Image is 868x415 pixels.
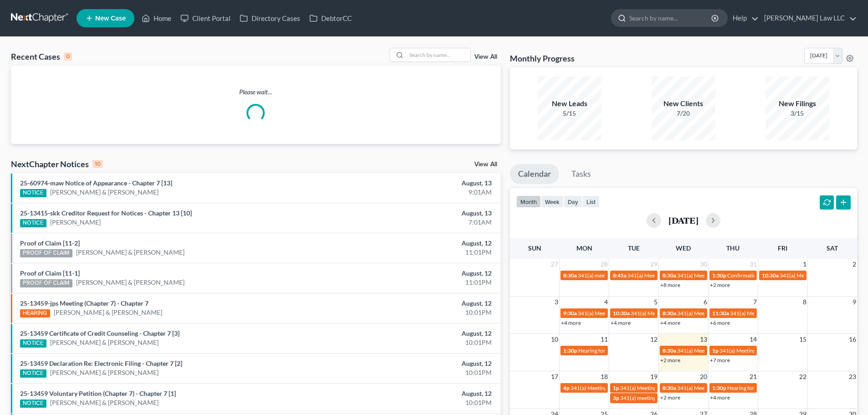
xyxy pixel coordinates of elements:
div: NOTICE [20,339,46,348]
div: August, 12 [340,359,492,368]
span: 3p [613,395,619,401]
span: 17 [550,371,559,382]
span: 341(a) Meeting of Creditors for [PERSON_NAME] [620,384,738,391]
span: 341(a) Meeting of Creditors for [PERSON_NAME] [730,310,848,317]
span: 341(a) Meeting for [PERSON_NAME] [677,310,765,317]
span: 31 [749,259,758,270]
span: 18 [600,371,609,382]
span: Hearing for [PERSON_NAME] [727,384,798,391]
span: 4 [603,297,609,307]
a: +4 more [660,319,680,326]
a: 25-13415-skk Creditor Request for Notices - Chapter 13 [10] [20,209,192,217]
div: August, 12 [340,389,492,398]
span: 3 [554,297,559,307]
a: [PERSON_NAME] [50,218,101,227]
span: 9:30a [563,310,577,317]
a: Proof of Claim [11-1] [20,269,80,277]
span: 12 [649,334,658,345]
a: DebtorCC [305,10,356,26]
span: 23 [848,371,857,382]
span: 10:30a [613,310,630,317]
a: 25-13459 Declaration Re: Electronic Filing - Chapter 7 [2] [20,359,182,367]
span: 13 [699,334,708,345]
span: Confirmation Hearing for [PERSON_NAME] [727,272,832,279]
span: 11:30a [712,310,729,317]
span: 9 [852,297,857,307]
div: NextChapter Notices [11,159,103,169]
span: Sun [528,244,541,252]
div: August, 12 [340,239,492,248]
span: 341(a) Meeting for [PERSON_NAME] [677,384,765,391]
span: 2 [852,259,857,270]
span: 341(a) Meeting for [PERSON_NAME] [677,347,765,354]
a: [PERSON_NAME] & [PERSON_NAME] [50,398,159,407]
span: Fri [778,244,787,252]
div: Recent Cases [11,51,72,62]
a: Tasks [563,164,599,184]
div: PROOF OF CLAIM [20,279,72,287]
div: 10:01PM [340,308,492,317]
span: New Case [95,15,126,22]
span: 341(a) meeting for [PERSON_NAME] [578,272,666,279]
span: 341(a) Meeting for [PERSON_NAME] [570,384,659,391]
span: 11 [600,334,609,345]
span: 1:30p [712,272,726,279]
a: +8 more [660,282,680,288]
span: 1:30p [563,347,577,354]
span: 1p [613,384,619,391]
div: 7/20 [652,109,715,118]
div: 7:01AM [340,218,492,227]
a: 25-13459-jps Meeting (Chapter 7) - Chapter 7 [20,299,149,307]
span: 30 [699,259,708,270]
a: +4 more [611,319,631,326]
a: View All [474,161,497,168]
span: 341(a) Meeting for [PERSON_NAME] & [PERSON_NAME] [627,272,764,279]
a: [PERSON_NAME] Law LLC [760,10,857,26]
a: Directory Cases [235,10,305,26]
div: 10:01PM [340,338,492,347]
div: NOTICE [20,219,46,227]
div: August, 12 [340,299,492,308]
a: [PERSON_NAME] & [PERSON_NAME] [54,308,162,317]
a: View All [474,54,497,60]
div: August, 12 [340,269,492,278]
div: 10:01PM [340,398,492,407]
a: [PERSON_NAME] & [PERSON_NAME] [50,338,159,347]
span: 6 [703,297,708,307]
a: +2 more [660,394,680,401]
div: NOTICE [20,369,46,378]
input: Search by name... [629,10,713,26]
div: 5/15 [538,109,601,118]
a: [PERSON_NAME] & [PERSON_NAME] [50,368,159,377]
span: 8:45a [613,272,627,279]
span: 8:30a [563,272,577,279]
a: Proof of Claim [11-2] [20,239,80,247]
span: 1p [712,347,719,354]
button: list [582,195,600,208]
span: 27 [550,259,559,270]
a: Help [728,10,759,26]
a: +2 more [660,357,680,364]
input: Search by name... [406,48,470,61]
a: 25-13459 Voluntary Petition (Chapter 7) - Chapter 7 [1] [20,389,176,397]
span: Thu [726,244,740,252]
span: 8:30a [663,272,676,279]
a: [PERSON_NAME] & [PERSON_NAME] [50,188,159,197]
div: 11:01PM [340,278,492,287]
span: 5 [653,297,658,307]
span: 15 [798,334,807,345]
a: +7 more [710,357,730,364]
span: 19 [649,371,658,382]
a: 25-13459 Certificate of Credit Counseling - Chapter 7 [3] [20,329,180,337]
div: 10:01PM [340,368,492,377]
div: 3/15 [765,109,829,118]
span: 22 [798,371,807,382]
div: August, 12 [340,329,492,338]
span: 8:30a [663,310,676,317]
span: Tue [628,244,640,252]
span: 29 [649,259,658,270]
a: Client Portal [176,10,235,26]
span: 341(a) meeting for [PERSON_NAME] & [PERSON_NAME] [620,395,756,401]
a: 25-60974-maw Notice of Appearance - Chapter 7 [13] [20,179,172,187]
span: 8:30a [663,384,676,391]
